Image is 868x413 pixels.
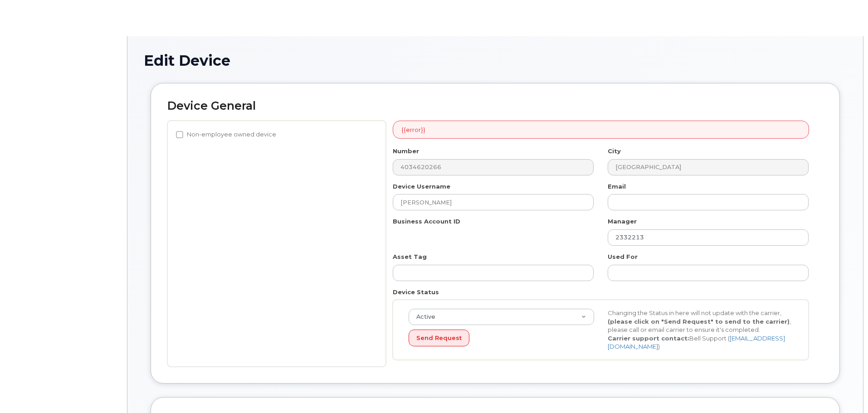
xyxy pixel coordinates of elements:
input: Select manager [608,229,809,246]
label: Used For [608,253,638,261]
label: City [608,147,621,155]
h2: Device General [167,100,823,112]
label: Non-employee owned device [176,129,276,140]
strong: (please click on "Send Request" to send to the carrier) [608,318,790,325]
label: Asset Tag [393,253,427,261]
label: Number [393,147,419,155]
input: Non-employee owned device [176,131,183,138]
label: Device Username [393,182,450,191]
div: Changing the Status in here will not update with the carrier, , please call or email carrier to e... [601,309,800,351]
a: [EMAIL_ADDRESS][DOMAIN_NAME] [608,335,785,350]
div: {{error}} [393,121,809,139]
label: Email [608,182,626,191]
button: Send Request [409,330,469,346]
h1: Edit Device [144,53,847,68]
label: Business Account ID [393,217,460,226]
strong: Carrier support contact: [608,335,689,342]
label: Manager [608,217,637,226]
label: Device Status [393,288,439,296]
